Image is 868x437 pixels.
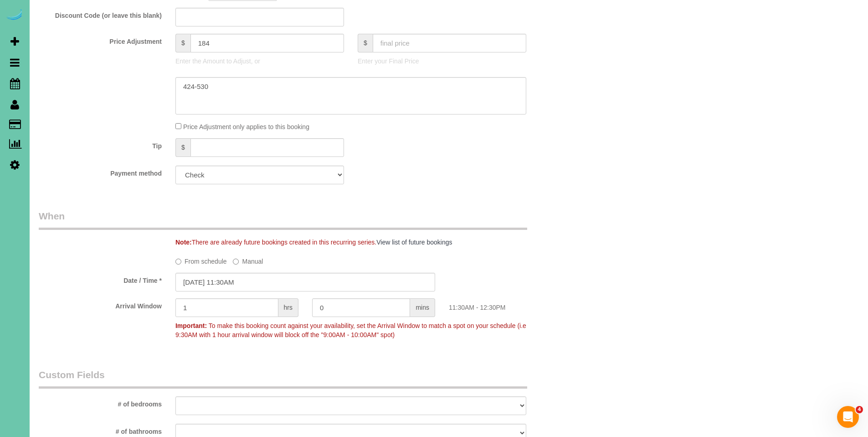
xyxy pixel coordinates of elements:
[175,322,207,329] strong: Important:
[32,138,169,151] label: Tip
[376,239,452,246] a: View list of future bookings
[39,209,527,230] legend: When
[32,166,169,178] label: Payment method
[175,273,435,291] input: MM/DD/YYYY HH:MM
[32,34,169,46] label: Price Adjustment
[175,259,181,265] input: From schedule
[856,406,863,413] span: 4
[373,34,526,52] input: final price
[358,34,373,52] span: $
[233,254,263,266] label: Manual
[278,298,298,317] span: hrs
[32,424,169,436] label: # of bathrooms
[358,57,526,66] p: Enter your Final Price
[175,138,190,157] span: $
[32,298,169,311] label: Arrival Window
[183,123,309,130] span: Price Adjustment only applies to this booking
[39,368,527,389] legend: Custom Fields
[837,406,859,428] iframe: Intercom live chat
[32,396,169,409] label: # of bedrooms
[169,238,579,247] div: There are already future bookings created in this recurring series.
[5,9,24,22] img: Automaid Logo
[175,254,227,266] label: From schedule
[175,322,526,338] span: To make this booking count against your availability, set the Arrival Window to match a spot on y...
[32,8,169,20] label: Discount Code (or leave this blank)
[32,273,169,285] label: Date / Time *
[233,259,239,265] input: Manual
[442,298,579,312] div: 11:30AM - 12:30PM
[175,34,190,52] span: $
[175,57,344,66] p: Enter the Amount to Adjust, or
[175,239,192,246] strong: Note:
[410,298,435,317] span: mins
